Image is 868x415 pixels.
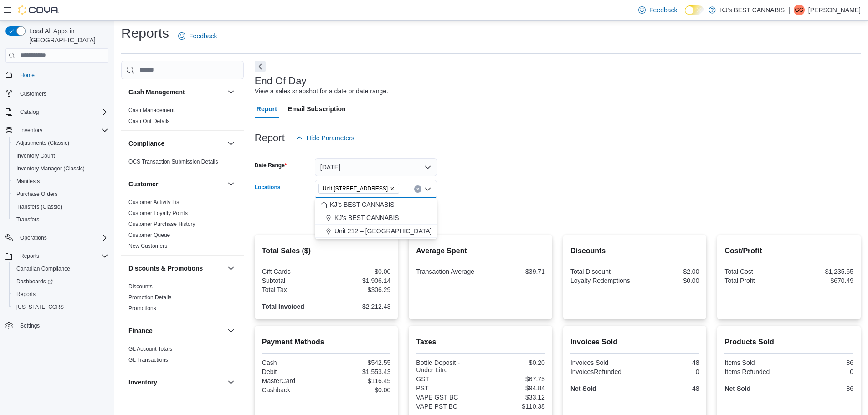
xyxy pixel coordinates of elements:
[16,152,55,159] span: Inventory Count
[226,325,236,336] button: Finance
[685,5,704,15] input: Dark Mode
[16,125,108,136] span: Inventory
[226,377,236,388] button: Inventory
[128,345,172,353] span: GL Account Totals
[315,225,437,238] button: Unit 212 – [GEOGRAPHIC_DATA]
[20,252,39,260] span: Reports
[16,69,108,81] span: Home
[9,137,112,149] button: Adjustments (Classic)
[635,1,681,19] a: Feedback
[255,87,388,96] div: View a sales snapshot for a date or date range.
[334,226,431,236] span: Unit 212 – [GEOGRAPHIC_DATA]
[791,268,853,275] div: $1,235.65
[13,201,66,212] a: Transfers (Classic)
[20,127,42,134] span: Inventory
[128,158,218,165] span: OCS Transaction Submission Details
[262,337,391,348] h2: Payment Methods
[724,337,853,348] h2: Products Sold
[16,125,46,136] button: Inventory
[315,211,437,225] button: KJ's BEST CANNABIS
[16,165,85,172] span: Inventory Manager (Classic)
[390,186,395,191] button: Remove Unit 103- 2700 Barnet Highway from selection in this group
[16,70,38,81] a: Home
[9,288,112,301] button: Reports
[16,216,39,223] span: Transfers
[128,283,153,290] a: Discounts
[128,232,170,238] a: Customer Queue
[16,88,108,99] span: Customers
[724,246,853,256] h2: Cost/Profit
[255,61,266,72] button: Next
[128,210,188,216] a: Customer Loyalty Points
[2,106,112,118] button: Catalog
[20,108,39,116] span: Catalog
[2,68,112,82] button: Home
[483,384,545,392] div: $94.84
[16,107,108,118] span: Catalog
[2,124,112,137] button: Inventory
[791,277,853,284] div: $670.49
[13,289,108,300] span: Reports
[121,343,244,369] div: Finance
[128,220,195,228] span: Customer Purchase History
[637,277,699,284] div: $0.00
[20,90,46,97] span: Customers
[685,15,685,15] span: Dark Mode
[128,139,224,148] button: Compliance
[288,100,346,118] span: Email Subscription
[724,268,787,275] div: Total Cost
[720,5,785,15] p: KJ's BEST CANNABIS
[791,368,853,375] div: 0
[16,178,40,185] span: Manifests
[121,156,244,171] div: Compliance
[416,246,545,256] h2: Average Spent
[13,189,108,200] span: Purchase Orders
[795,5,804,15] span: GG
[121,197,244,255] div: Customer
[13,263,108,274] span: Canadian Compliance
[328,268,390,275] div: $0.00
[128,242,167,250] span: New Customers
[315,198,437,211] button: KJ's BEST CANNABIS
[13,276,56,287] a: Dashboards
[13,150,59,161] a: Inventory Count
[330,200,395,209] span: KJ's BEST CANNABIS
[128,346,172,352] a: GL Account Totals
[13,201,108,212] span: Transfers (Classic)
[9,301,112,313] button: [US_STATE] CCRS
[128,356,168,364] span: GL Transactions
[724,368,787,375] div: Items Refunded
[788,5,790,15] p: |
[416,394,478,401] div: VAPE GST BC
[255,162,287,169] label: Date Range
[570,268,633,275] div: Total Discount
[570,277,633,284] div: Loyalty Redemptions
[416,359,478,374] div: Bottle Deposit - Under Litre
[13,163,88,174] a: Inventory Manager (Classic)
[128,179,224,189] button: Customer
[128,87,224,97] button: Cash Management
[9,149,112,162] button: Inventory Count
[128,199,181,205] a: Customer Activity List
[128,264,203,273] h3: Discounts & Promotions
[570,359,633,366] div: Invoices Sold
[323,184,388,193] span: Unit [STREET_ADDRESS]
[791,359,853,366] div: 86
[16,203,62,210] span: Transfers (Classic)
[5,65,108,356] nav: Complex example
[226,87,236,97] button: Cash Management
[808,5,861,15] p: [PERSON_NAME]
[128,378,157,387] h3: Inventory
[637,368,699,375] div: 0
[570,337,699,348] h2: Invoices Sold
[570,368,633,375] div: InvoicesRefunded
[570,246,699,256] h2: Discounts
[255,184,281,191] label: Locations
[13,289,39,300] a: Reports
[13,176,43,187] a: Manifests
[13,176,108,187] span: Manifests
[328,303,390,310] div: $2,212.43
[262,268,324,275] div: Gift Cards
[328,277,390,284] div: $1,906.14
[637,359,699,366] div: 48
